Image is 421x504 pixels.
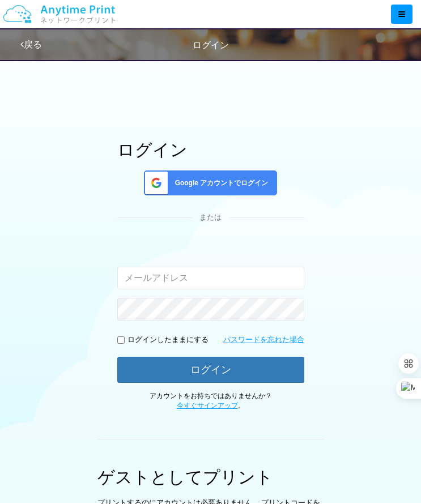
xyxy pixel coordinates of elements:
p: ログインしたままにする [127,335,209,345]
a: 戻る [20,40,42,49]
span: ログイン [193,40,229,50]
span: Google アカウントでログイン [171,178,269,188]
p: アカウントをお持ちではありませんか？ [117,391,304,411]
button: ログイン [117,357,304,383]
a: 今すぐサインアップ [177,402,238,409]
h1: ログイン [117,140,304,159]
span: 。 [177,402,245,409]
h1: ゲストとしてプリント [97,468,324,486]
div: または [117,212,304,223]
input: メールアドレス [117,267,304,289]
a: パスワードを忘れた場合 [223,335,304,345]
